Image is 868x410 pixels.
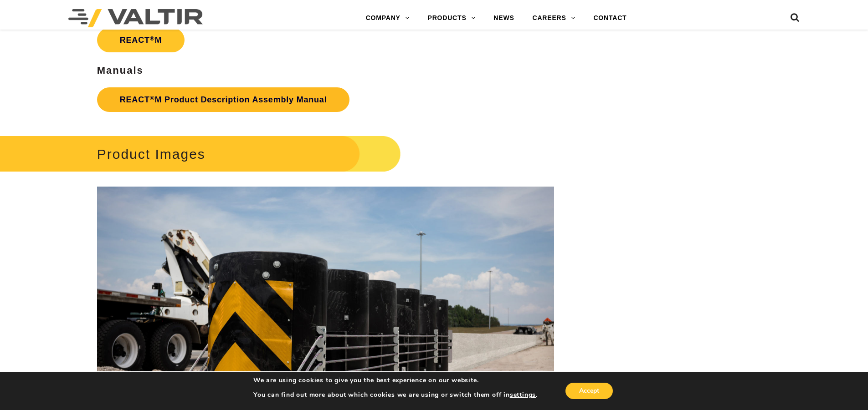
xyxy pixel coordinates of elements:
a: CONTACT [584,9,636,27]
p: You can find out more about which cookies we are using or switch them off in . [253,391,538,399]
button: settings [510,391,536,399]
a: CAREERS [524,9,585,27]
strong: REACT M [120,35,162,45]
strong: Manuals [97,65,144,76]
a: COMPANY [357,9,419,27]
button: Accept [565,383,613,399]
p: We are using cookies to give you the best experience on our website. [253,376,538,385]
img: Valtir [68,9,203,27]
a: REACT®M [97,28,185,52]
a: PRODUCTS [419,9,485,27]
a: NEWS [484,9,523,27]
sup: ® [150,35,155,42]
a: REACT®M Product Description Assembly Manual [97,87,350,112]
sup: ® [150,95,155,101]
